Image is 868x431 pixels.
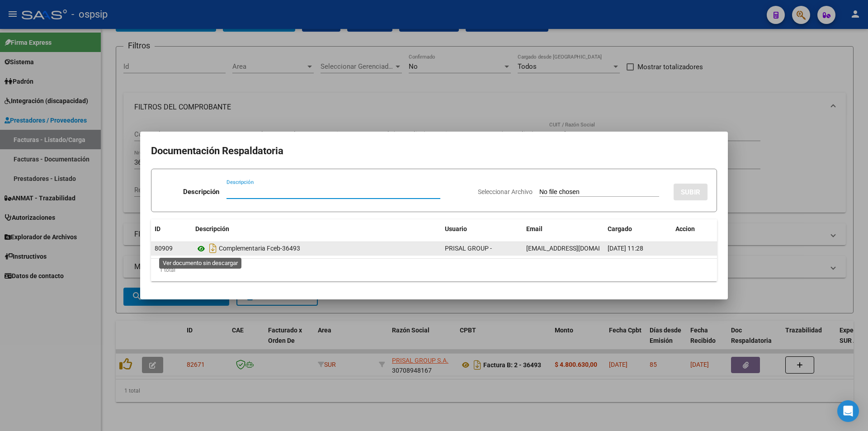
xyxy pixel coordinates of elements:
[192,219,441,239] datatable-header-cell: Descripción
[681,188,700,196] span: SUBIR
[523,219,604,239] datatable-header-cell: Email
[672,219,717,239] datatable-header-cell: Accion
[675,225,695,232] span: Accion
[608,245,643,252] span: [DATE] 11:28
[207,241,219,256] i: Descargar documento
[445,245,492,252] span: PRISAL GROUP -
[837,400,859,422] div: Open Intercom Messenger
[195,241,438,256] div: Complementaria Fceb-36493
[604,219,672,239] datatable-header-cell: Cargado
[183,187,219,197] p: Descripción
[526,225,542,232] span: Email
[151,259,717,281] div: 1 total
[441,219,523,239] datatable-header-cell: Usuario
[674,184,708,200] button: SUBIR
[445,225,467,232] span: Usuario
[151,142,717,160] h2: Documentación Respaldatoria
[526,245,627,252] span: [EMAIL_ADDRESS][DOMAIN_NAME]
[155,245,173,252] span: 80909
[155,225,160,232] span: ID
[478,188,533,195] span: Seleccionar Archivo
[608,225,632,232] span: Cargado
[151,219,192,239] datatable-header-cell: ID
[195,225,229,232] span: Descripción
